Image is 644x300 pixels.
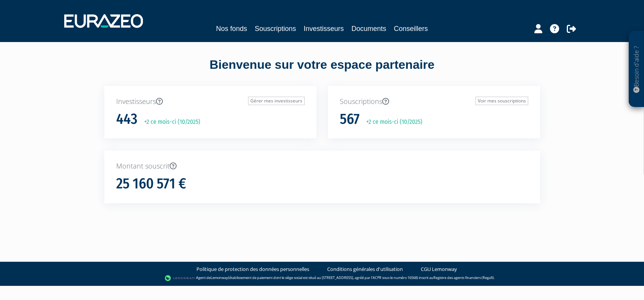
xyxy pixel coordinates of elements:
h1: 25 160 571 € [116,176,186,192]
a: Politique de protection des données personnelles [196,266,309,273]
a: Souscriptions [255,23,296,34]
p: Investisseurs [116,97,305,107]
p: +2 ce mois-ci (10/2025) [361,118,422,126]
a: Registre des agents financiers (Regafi) [433,275,494,280]
p: Montant souscrit [116,161,528,171]
a: Voir mes souscriptions [475,97,528,105]
p: Besoin d'aide ? [632,35,641,104]
a: Conseillers [394,23,428,34]
a: Gérer mes investisseurs [248,97,305,105]
a: Lemonway [211,275,228,280]
div: Bienvenue sur votre espace partenaire [99,56,546,86]
p: Souscriptions [340,97,528,107]
h1: 443 [116,111,138,127]
a: CGU Lemonway [421,266,457,273]
div: - Agent de (établissement de paiement dont le siège social est situé au [STREET_ADDRESS], agréé p... [8,274,636,282]
a: Nos fonds [216,23,247,34]
img: logo-lemonway.png [165,274,194,282]
p: +2 ce mois-ci (10/2025) [139,118,200,126]
h1: 567 [340,111,360,127]
img: 1732889491-logotype_eurazeo_blanc_rvb.png [64,14,143,28]
a: Conditions générales d'utilisation [327,266,403,273]
a: Investisseurs [303,23,344,34]
a: Documents [352,23,386,34]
